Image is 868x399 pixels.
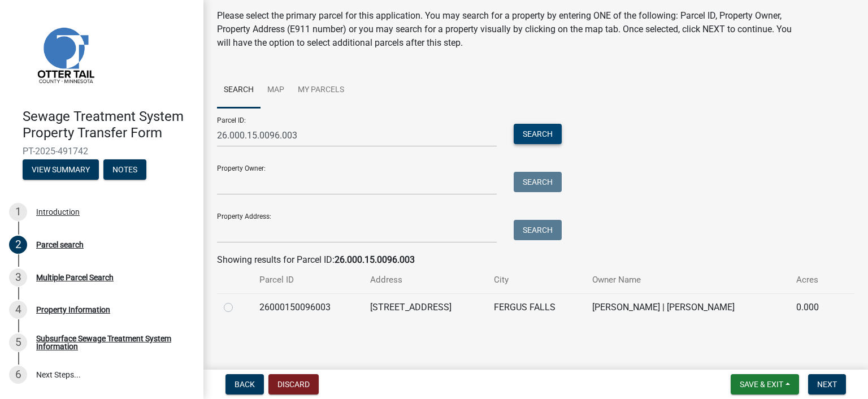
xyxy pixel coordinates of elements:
div: 1 [9,203,27,221]
div: 4 [9,301,27,319]
span: Next [817,380,837,389]
div: 6 [9,366,27,384]
th: Owner Name [585,267,789,293]
div: Property Information [36,306,110,314]
a: Search [217,72,261,109]
p: Please select the primary parcel for this application. You may search for a property by entering ... [217,9,793,50]
wm-modal-confirm: Summary [23,166,99,175]
td: 26000150096003 [253,293,363,321]
div: 2 [9,236,27,254]
button: Discard [268,374,319,394]
button: Search [514,124,562,144]
div: Parcel search [36,241,84,249]
th: Address [363,267,488,293]
div: Subsurface Sewage Treatment System Information [36,335,185,350]
div: Introduction [36,208,80,216]
td: 0.000 [789,293,837,321]
button: Save & Exit [731,374,799,394]
div: 3 [9,268,27,287]
button: Notes [103,159,146,180]
div: Multiple Parcel Search [36,274,114,281]
div: 5 [9,333,27,352]
th: Parcel ID [253,267,363,293]
span: Back [235,380,255,389]
div: Showing results for Parcel ID: [217,253,854,267]
td: [PERSON_NAME] | [PERSON_NAME] [585,293,789,321]
td: FERGUS FALLS [487,293,585,321]
button: View Summary [23,159,99,180]
span: Save & Exit [740,380,783,389]
button: Search [514,172,562,192]
a: My Parcels [291,72,351,109]
th: City [487,267,585,293]
button: Next [808,374,846,394]
a: Map [261,72,291,109]
button: Back [225,374,264,394]
wm-modal-confirm: Notes [103,166,146,175]
button: Search [514,220,562,240]
span: PT-2025-491742 [23,146,181,157]
td: [STREET_ADDRESS] [363,293,488,321]
h4: Sewage Treatment System Property Transfer Form [23,109,194,141]
strong: 26.000.15.0096.003 [335,254,415,265]
th: Acres [789,267,837,293]
img: Otter Tail County, Minnesota [23,12,107,97]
